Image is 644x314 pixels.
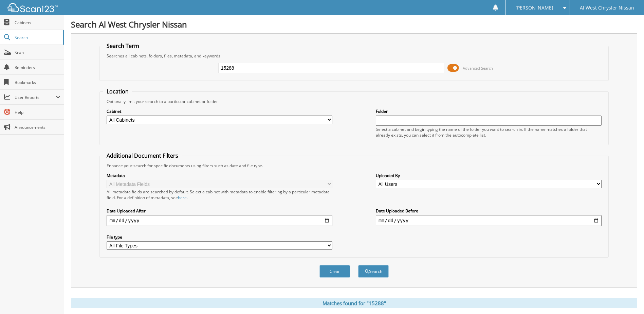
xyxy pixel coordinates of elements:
[107,173,332,178] label: Metadata
[103,53,605,59] div: Searches all cabinets, folders, files, metadata, and keywords
[107,108,332,114] label: Cabinet
[15,35,59,40] span: Search
[463,66,493,71] span: Advanced Search
[376,215,602,226] input: end
[103,42,143,50] legend: Search Term
[103,88,132,95] legend: Location
[376,208,602,214] label: Date Uploaded Before
[15,124,60,130] span: Announcements
[103,152,182,159] legend: Additional Document Filters
[15,109,60,115] span: Help
[71,298,637,308] div: Matches found for "15288"
[103,99,605,104] div: Optionally limit your search to a particular cabinet or folder
[107,208,332,214] label: Date Uploaded After
[15,20,60,25] span: Cabinets
[107,189,332,200] div: All metadata fields are searched by default. Select a cabinet with metadata to enable filtering b...
[107,215,332,226] input: start
[71,19,637,30] h1: Search Al West Chrysler Nissan
[7,3,58,12] img: scan123-logo-white.svg
[15,65,60,70] span: Reminders
[580,6,634,10] span: Al West Chrysler Nissan
[358,265,389,278] button: Search
[376,108,602,114] label: Folder
[15,50,60,55] span: Scan
[15,94,56,100] span: User Reports
[178,195,187,200] a: here
[376,126,602,138] div: Select a cabinet and begin typing the name of the folder you want to search in. If the name match...
[107,234,332,240] label: File type
[376,173,602,178] label: Uploaded By
[103,163,605,169] div: Enhance your search for specific documents using filters such as date and file type.
[15,80,60,85] span: Bookmarks
[319,265,350,278] button: Clear
[515,6,553,10] span: [PERSON_NAME]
